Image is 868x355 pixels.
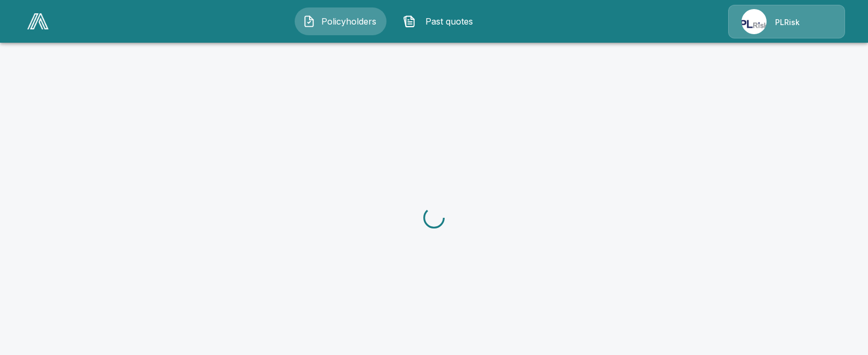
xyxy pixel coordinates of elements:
button: Policyholders IconPolicyholders [295,7,386,35]
span: Policyholders [320,15,378,28]
span: Past quotes [420,15,479,28]
button: Past quotes IconPast quotes [395,7,487,35]
img: AA Logo [27,13,49,29]
img: Past quotes Icon [403,15,416,28]
img: Policyholders Icon [303,15,315,28]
